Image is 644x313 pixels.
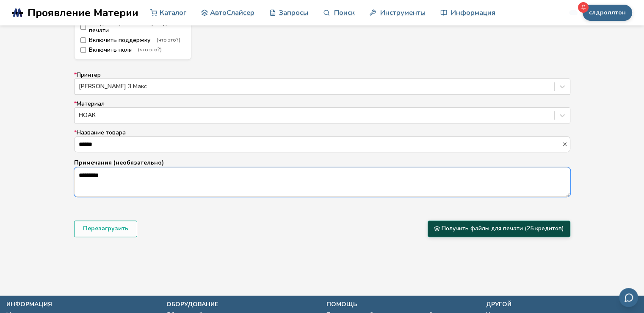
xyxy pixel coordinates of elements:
[80,24,86,30] input: Найдите лучший поворот для печати
[428,221,570,237] button: Получить файлы для печати (25 кредитов)
[6,300,52,308] font: информация
[589,8,626,17] font: слдроллтон
[89,36,150,44] font: Включить поддержку
[279,8,308,17] font: Запросы
[380,8,426,17] font: Инструменты
[89,46,132,54] font: Включить поля
[619,288,638,307] button: Отправить отзыв по электронной почте
[157,36,180,43] font: (что это?)
[77,100,105,108] font: Материал
[77,129,126,137] font: Название товара
[28,6,138,20] font: Проявление Материи
[75,137,562,152] input: *Название товара
[166,300,218,308] font: оборудование
[160,8,186,17] font: Каталог
[442,224,564,232] font: Получить файлы для печати (25 кредитов)
[451,8,495,17] font: Информация
[334,8,354,17] font: Поиск
[89,19,173,34] font: Найдите лучший поворот для печати
[77,71,101,79] font: Принтер
[486,300,511,308] font: другой
[138,46,162,53] font: (что это?)
[75,168,570,196] textarea: Примечания (необязательно)
[80,37,86,43] input: Включить поддержку(что это?)
[74,159,164,167] font: Примечания (необязательно)
[583,5,632,21] button: слдроллтон
[80,47,86,53] input: Включить поля(что это?)
[74,221,137,237] button: Перезагрузить
[562,141,570,147] button: *Название товара
[210,8,254,17] font: АвтоСлайсер
[326,300,357,308] font: помощь
[83,224,128,232] font: Перезагрузить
